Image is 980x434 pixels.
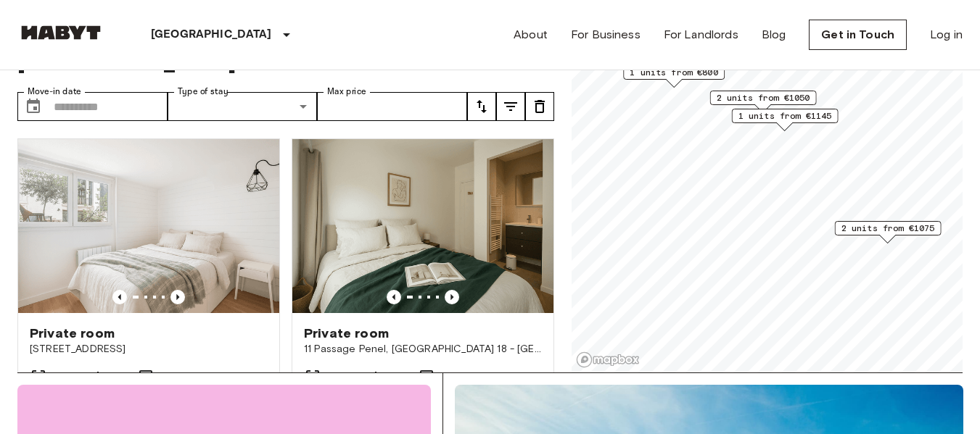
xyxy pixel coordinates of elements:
span: Ground Floor [160,370,218,383]
a: Blog [762,26,786,43]
a: For Landlords [664,26,738,43]
img: Marketing picture of unit FR-18-011-001-008 [292,139,553,313]
a: Log in [930,26,963,43]
a: Mapbox logo [576,351,640,368]
div: Map marker [623,65,725,88]
button: tune [496,92,525,121]
p: [GEOGRAPHIC_DATA] [151,26,272,43]
span: 18 Sqm [53,370,85,383]
span: 11 Passage Penel, [GEOGRAPHIC_DATA] 18 - [GEOGRAPHIC_DATA] [304,342,542,356]
button: Previous image [112,290,127,304]
span: Private room [304,325,389,342]
span: 1 units from €800 [630,66,718,79]
a: Get in Touch [809,20,907,50]
a: For Business [571,26,641,43]
a: About [514,26,548,43]
span: 2 units from €1075 [841,222,935,235]
label: Max price [327,85,366,98]
div: Map marker [710,91,817,113]
span: 9.5 Sqm [327,370,363,383]
button: Choose date [19,92,48,121]
button: tune [467,92,496,121]
span: [STREET_ADDRESS] [30,342,268,356]
span: Private room [30,325,115,342]
span: 13 [398,370,406,383]
img: Habyt [17,25,104,40]
button: Previous image [445,290,459,304]
button: tune [525,92,554,121]
button: Previous image [387,290,401,304]
canvas: Map [572,8,963,372]
span: 6 [120,370,125,383]
span: 2 units from €1050 [717,91,810,104]
span: 1 units from €1145 [738,109,832,122]
button: Previous image [170,290,185,304]
span: Multi-floors [441,370,491,383]
label: Type of stay [178,85,228,98]
div: Map marker [835,221,942,243]
label: Move-in date [28,85,81,98]
img: Marketing picture of unit FR-18-001-002-02H [18,139,279,313]
div: Map marker [732,109,839,131]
